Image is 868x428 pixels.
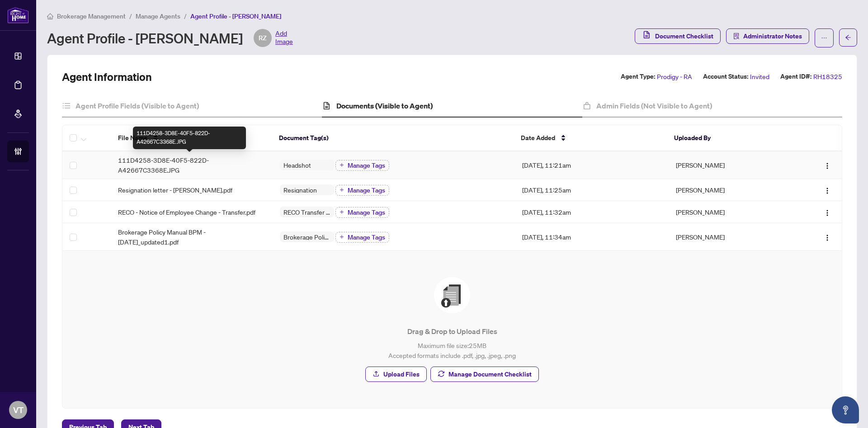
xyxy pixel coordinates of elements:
[733,33,740,39] span: solution
[521,133,555,143] span: Date Added
[133,127,246,149] div: 111D4258-3D8E-40F5-822D-A42667C3368E.JPG
[820,205,835,219] button: Logo
[726,28,809,44] button: Administrator Notes
[336,100,433,111] h4: Documents (Visible to Agent)
[62,70,152,84] h2: Agent Information
[824,187,831,194] img: Logo
[821,35,827,41] span: ellipsis
[335,207,389,218] button: Manage Tags
[7,7,29,24] img: logo
[621,71,655,82] label: Agent Type:
[80,326,824,337] p: Drag & Drop to Upload Files
[780,71,811,82] label: Agent ID#:
[335,185,389,196] button: Manage Tags
[80,340,824,360] p: Maximum file size: 25 MB Accepted formats include .pdf, .jpg, .jpeg, .png
[13,404,24,416] span: VT
[832,396,859,423] button: Open asap
[448,367,532,381] span: Manage Document Checklist
[596,100,712,111] h4: Admin Fields (Not Visible to Agent)
[340,188,344,192] span: plus
[515,179,669,201] td: [DATE], 11:25am
[430,367,539,382] button: Manage Document Checklist
[129,11,132,21] li: /
[73,262,831,397] span: File UploadDrag & Drop to Upload FilesMaximum file size:25MBAccepted formats include .pdf, .jpg, ...
[365,367,427,382] button: Upload Files
[335,160,389,171] button: Manage Tags
[340,163,344,167] span: plus
[340,235,344,239] span: plus
[118,155,265,175] span: 111D4258-3D8E-40F5-822D-A42667C3368E.JPG
[383,367,420,381] span: Upload Files
[813,71,842,82] span: RH18325
[280,234,334,240] span: Brokerage Policy Manual
[824,234,831,241] img: Logo
[515,151,669,179] td: [DATE], 11:21am
[845,34,851,41] span: arrow-left
[190,12,281,20] span: Agent Profile - [PERSON_NAME]
[669,201,790,223] td: [PERSON_NAME]
[434,277,470,313] img: File Upload
[335,232,389,243] button: Manage Tags
[275,29,293,47] span: Add Image
[259,33,267,43] span: RZ
[669,151,790,179] td: [PERSON_NAME]
[47,13,53,19] span: home
[657,71,692,82] span: Prodigy - RA
[703,71,748,82] label: Account Status:
[514,125,667,151] th: Date Added
[743,29,802,43] span: Administrator Notes
[118,185,232,195] span: Resignation letter - [PERSON_NAME].pdf
[348,187,385,193] span: Manage Tags
[111,125,272,151] th: File Name
[184,11,187,21] li: /
[136,12,180,20] span: Manage Agents
[820,158,835,172] button: Logo
[750,71,769,82] span: Invited
[824,162,831,169] img: Logo
[340,210,344,214] span: plus
[820,230,835,244] button: Logo
[669,223,790,251] td: [PERSON_NAME]
[75,100,199,111] h4: Agent Profile Fields (Visible to Agent)
[824,209,831,216] img: Logo
[515,201,669,223] td: [DATE], 11:32am
[820,183,835,197] button: Logo
[280,209,334,215] span: RECO Transfer Form
[118,133,147,143] span: File Name
[667,125,788,151] th: Uploaded By
[118,207,255,217] span: RECO - Notice of Employee Change - Transfer.pdf
[655,29,713,43] span: Document Checklist
[280,162,315,168] span: Headshot
[118,227,265,247] span: Brokerage Policy Manual BPM - [DATE]_updated1.pdf
[348,209,385,216] span: Manage Tags
[47,29,293,47] div: Agent Profile - [PERSON_NAME]
[272,125,514,151] th: Document Tag(s)
[515,223,669,251] td: [DATE], 11:34am
[57,12,126,20] span: Brokerage Management
[280,187,321,193] span: Resignation
[635,28,721,44] button: Document Checklist
[348,234,385,240] span: Manage Tags
[348,162,385,169] span: Manage Tags
[669,179,790,201] td: [PERSON_NAME]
